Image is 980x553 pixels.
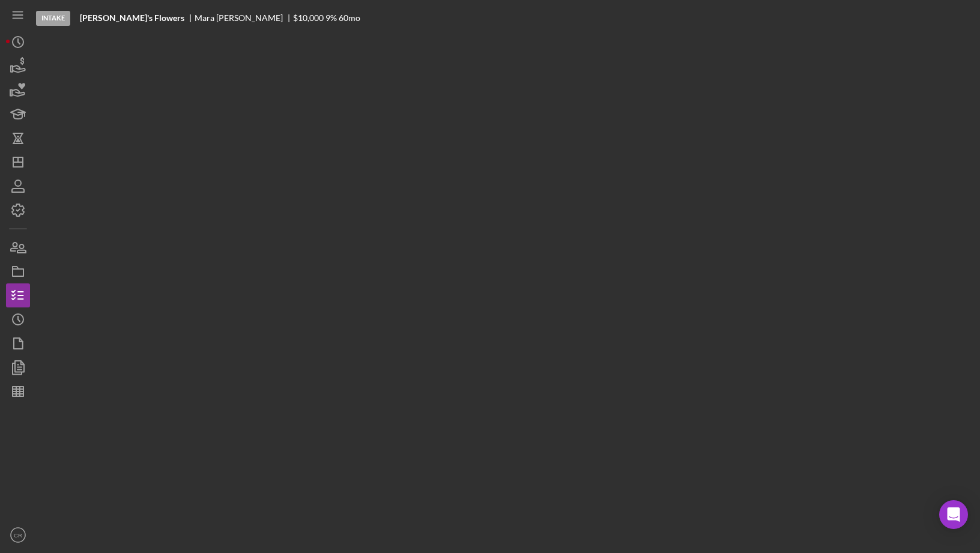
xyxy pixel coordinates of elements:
div: $10,000 [293,13,324,23]
div: Mara [PERSON_NAME] [195,13,293,23]
b: [PERSON_NAME]'s Flowers [80,13,184,23]
div: Open Intercom Messenger [939,500,968,529]
button: CR [6,523,30,547]
div: 60 mo [339,13,360,23]
text: CR [14,532,22,539]
div: 9 % [325,13,337,23]
div: Intake [36,11,70,26]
